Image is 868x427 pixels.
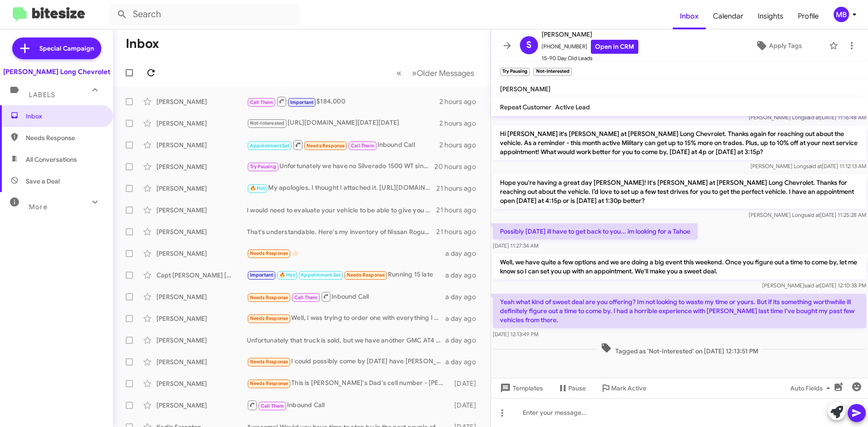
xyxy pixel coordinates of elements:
[250,164,276,169] span: Try Pausing
[351,143,374,149] span: Call Them
[26,155,77,164] span: All Conversations
[493,223,698,239] p: Possibly [DATE] ill have to get back to you... im looking for a Tahoe
[493,294,866,328] p: Yeah what kind of sweet deal are you offering? Im not looking to waste my time or yours. But if i...
[156,119,247,128] div: [PERSON_NAME]
[500,103,552,111] span: Repeat Customer
[26,112,103,121] span: Inbox
[156,292,247,301] div: [PERSON_NAME]
[706,3,750,29] a: Calendar
[750,3,791,29] span: Insights
[417,68,474,78] span: Older Messages
[834,7,849,22] div: MB
[156,314,247,323] div: [PERSON_NAME]
[247,227,436,236] div: That's understandable. Here's my inventory of Nissan Rogue's under 80K miles. If there's one that...
[493,126,866,160] p: Hi [PERSON_NAME] it's [PERSON_NAME] at [PERSON_NAME] Long Chevrolet. Thanks again for reaching ou...
[769,38,802,54] span: Apply Tags
[156,97,247,106] div: [PERSON_NAME]
[450,379,483,388] div: [DATE]
[436,206,483,215] div: 21 hours ago
[250,380,288,386] span: Needs Response
[500,68,530,76] small: Try Pausing
[156,401,247,410] div: [PERSON_NAME]
[791,3,826,29] a: Profile
[493,331,538,338] span: [DATE] 12:13:49 PM
[526,38,532,52] span: S
[392,64,480,82] nav: Page navigation example
[247,139,439,150] div: Inbound Call
[493,254,866,279] p: Well, we have quite a few options and we are doing a big event this weekend. Once you figure out ...
[247,118,439,128] div: [URL][DOMAIN_NAME][DATE][DATE]
[247,183,436,193] div: My apologies, I thought I attached it. [URL][DOMAIN_NAME]
[749,211,866,218] span: [PERSON_NAME] Long [DATE] 11:25:28 AM
[762,282,866,289] span: [PERSON_NAME] [DATE] 12:10:38 PM
[250,185,265,191] span: 🔥 Hot
[247,378,450,389] div: This is [PERSON_NAME]'s Dad's cell number - [PERSON_NAME]'s cell is [PHONE_NUMBER]
[445,249,483,258] div: a day ago
[307,143,345,149] span: Needs Response
[804,211,820,218] span: said at
[491,380,550,396] button: Templates
[445,292,483,301] div: a day ago
[109,4,299,25] input: Search
[29,91,55,99] span: Labels
[436,227,483,236] div: 21 hours ago
[247,313,445,324] div: Well, I was trying to order one with everything I wanted, but I would be interested in a 2025 loa...
[542,29,638,40] span: [PERSON_NAME]
[250,120,285,126] span: Not-Interested
[250,250,288,256] span: Needs Response
[500,85,551,93] span: [PERSON_NAME]
[826,7,858,22] button: MB
[156,357,247,366] div: [PERSON_NAME]
[250,272,274,278] span: Important
[568,380,586,396] span: Pause
[156,271,247,280] div: Capt [PERSON_NAME] [PERSON_NAME]
[436,184,483,193] div: 21 hours ago
[247,336,445,345] div: Unfortunately that truck is sold, but we have another GMC AT4 if that's something you would still...
[439,119,483,128] div: 2 hours ago
[156,249,247,258] div: [PERSON_NAME]
[247,270,445,280] div: Running 15 late
[673,3,706,29] a: Inbox
[294,295,318,300] span: Call Them
[156,227,247,236] div: [PERSON_NAME]
[498,380,543,396] span: Templates
[493,174,866,209] p: Hope you're having a great day [PERSON_NAME]! It's [PERSON_NAME] at [PERSON_NAME] Long Chevrolet....
[261,403,284,409] span: Call Them
[555,103,590,111] span: Active Lead
[750,163,866,169] span: [PERSON_NAME] Long [DATE] 11:12:13 AM
[790,380,834,396] span: Auto Fields
[611,380,646,396] span: Mark Active
[247,161,434,172] div: Unfortunately we have no Silverado 1500 WT since they are all fleet vehicles sold to the state. W...
[593,380,654,396] button: Mark Active
[445,336,483,345] div: a day ago
[247,206,436,215] div: I would need to evaluate your vehicle to be able to give you an offer.
[39,44,94,53] span: Special Campaign
[412,67,417,79] span: »
[26,133,103,142] span: Needs Response
[445,357,483,366] div: a day ago
[3,67,110,76] div: [PERSON_NAME] Long Chevrolet
[156,184,247,193] div: [PERSON_NAME]
[542,54,638,63] span: 15-90 Day Old Leads
[783,380,841,396] button: Auto Fields
[347,272,385,278] span: Needs Response
[156,379,247,388] div: [PERSON_NAME]
[804,114,820,121] span: said at
[301,272,340,278] span: Appointment Set
[250,295,288,300] span: Needs Response
[445,314,483,323] div: a day ago
[156,162,247,171] div: [PERSON_NAME]
[806,163,822,169] span: said at
[804,282,820,289] span: said at
[439,141,483,150] div: 2 hours ago
[290,99,314,105] span: Important
[493,242,538,249] span: [DATE] 11:27:34 AM
[749,114,866,121] span: [PERSON_NAME] Long [DATE] 11:16:48 AM
[591,40,638,54] a: Open in CRM
[391,64,407,82] button: Previous
[247,96,439,107] div: $184,000
[247,291,445,302] div: Inbound Call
